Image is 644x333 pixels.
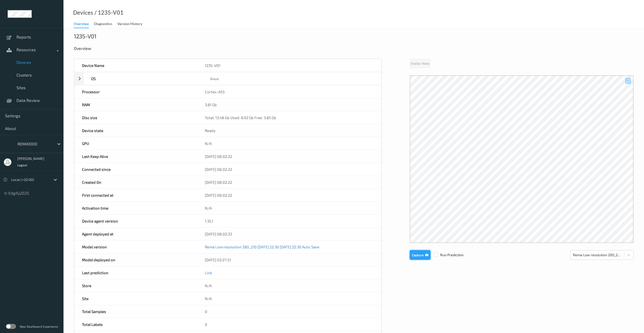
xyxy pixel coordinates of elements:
div: [DATE] 08:02:22 [197,176,381,189]
div: Total: 13.48 Gb Used: 8.92 Gb Free: 3.85 Gb [197,111,381,124]
div: N/A [197,279,381,292]
div: linux [203,72,381,85]
div: GPU [74,137,197,150]
div: 0 [197,318,381,331]
div: 1.35.1 [197,215,381,227]
div: Overview [74,21,89,28]
div: Version History [117,21,142,28]
a: Devices [73,10,93,15]
div: Device state [74,124,197,137]
a: Diagnostics [94,21,117,28]
span: Run Prediction [431,252,464,257]
div: Diagnostics [94,21,112,28]
div: N/A [197,137,381,150]
div: [DATE] 03:27:51 [197,253,381,266]
div: Model deployed on [74,253,197,266]
div: Total Labels [74,318,197,331]
div: [DATE] 08:02:23 [197,228,381,240]
div: [DATE] 08:02:22 [197,163,381,176]
div: / 1235-V01 [93,10,123,15]
div: Processor [74,85,197,98]
div: Device Name [74,59,197,72]
div: Overview [74,46,634,51]
div: Device agent version [74,215,197,227]
button: Capture [410,250,431,260]
div: RAM [74,98,197,111]
div: [DATE] 08:02:22 [197,189,381,201]
div: Last Keep Alive [74,150,197,163]
div: OS [84,72,203,85]
div: Last prediction [74,266,197,279]
div: Site [74,292,197,305]
div: Total Samples [74,305,197,318]
div: 3.81 Gb [197,98,381,111]
div: Created On [74,176,197,189]
div: Store [74,279,197,292]
div: 1235-V01 [197,59,381,72]
div: Activation time [74,202,197,214]
a: Link [205,270,212,275]
a: Rema Low resolution 280_210 [DATE] 22:30 [DATE] 22:30 Auto Save [205,245,319,249]
button: Enable Video [410,59,431,68]
div: Connected since [74,163,197,176]
div: N/A [197,202,381,214]
div: Model version [74,240,197,253]
a: Overview [74,21,94,28]
div: Ready [197,124,381,137]
a: Version History [117,21,147,28]
div: N/A [197,292,381,305]
div: Cortex-A55 [197,85,381,98]
div: 0 [197,305,381,318]
div: Disc size [74,111,197,124]
div: Agent deployed at [74,228,197,240]
div: First connected at [74,189,197,201]
div: OSlinux [74,72,382,85]
div: 1235-V01 [74,33,96,39]
div: [DATE] 08:02:22 [197,150,381,163]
